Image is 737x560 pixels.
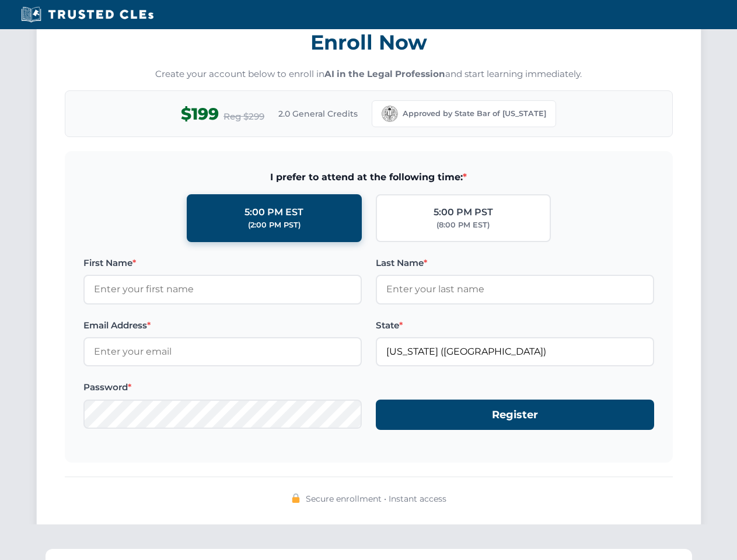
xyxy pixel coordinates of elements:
[291,494,301,503] img: 🔒
[223,110,264,124] span: Reg $299
[248,219,301,231] div: (2:00 PM PST)
[181,101,219,127] span: $199
[83,318,362,332] label: Email Address
[376,318,654,332] label: State
[244,205,303,220] div: 5:00 PM EST
[324,68,445,79] strong: AI in the Legal Profession
[403,108,546,120] span: Approved by State Bar of [US_STATE]
[65,68,673,81] p: Create your account below to enroll in and start learning immediately.
[376,337,654,366] input: California (CA)
[83,275,362,304] input: Enter your first name
[83,256,362,270] label: First Name
[83,380,362,394] label: Password
[306,492,446,505] span: Secure enrollment • Instant access
[382,106,398,122] img: California Bar
[18,6,157,23] img: Trusted CLEs
[436,219,490,231] div: (8:00 PM EST)
[376,275,654,304] input: Enter your last name
[376,400,654,430] button: Register
[65,24,673,61] h3: Enroll Now
[376,256,654,270] label: Last Name
[434,205,493,220] div: 5:00 PM PST
[83,170,654,185] span: I prefer to attend at the following time:
[278,107,358,120] span: 2.0 General Credits
[83,337,362,366] input: Enter your email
